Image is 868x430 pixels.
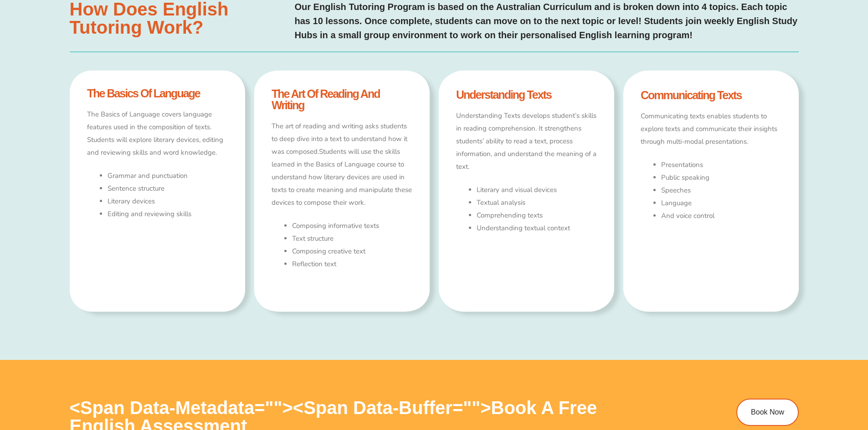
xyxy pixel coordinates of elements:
[661,184,781,197] li: Speeches
[108,208,227,221] li: Editing and reviewing skills
[272,88,412,111] h4: the art of reading and writing
[108,182,227,195] li: Sentence structure
[87,108,227,159] p: The Basics of Language covers language features used in the composition of texts. Students will e...
[716,327,868,430] iframe: Chat Widget
[661,159,781,172] li: Presentations
[302,1,314,14] button: Text
[108,195,227,208] li: Literary devices
[96,1,109,14] span: of ⁨0⁩
[314,1,327,14] button: Draw
[456,89,596,101] h4: understanding texts
[456,110,596,173] p: Understanding Texts develops student’s skills in reading comprehension. It strengthens students’ ...
[661,197,781,210] li: Language
[87,88,227,99] h4: the basics of language
[327,1,340,14] button: Add or edit images
[272,120,412,209] p: The art of reading and writing asks students to deep dive into a text to understand how it was co...
[292,220,412,233] li: Composing informative texts
[477,222,596,235] p: Understanding textual context
[477,184,596,197] li: Literary and visual devices
[641,90,781,101] h4: Communicating Texts
[661,210,781,223] li: And voice control
[641,110,781,148] p: Communicating texts enables students to explore texts and communicate their insights through mult...
[108,170,227,182] li: Grammar and punctuation
[477,197,596,209] li: Textual analysis
[661,172,781,184] li: Public speaking
[292,245,412,258] li: Composing creative text
[292,233,412,245] li: Text structure
[477,209,596,222] li: Comprehending texts
[292,258,412,271] li: Reflection text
